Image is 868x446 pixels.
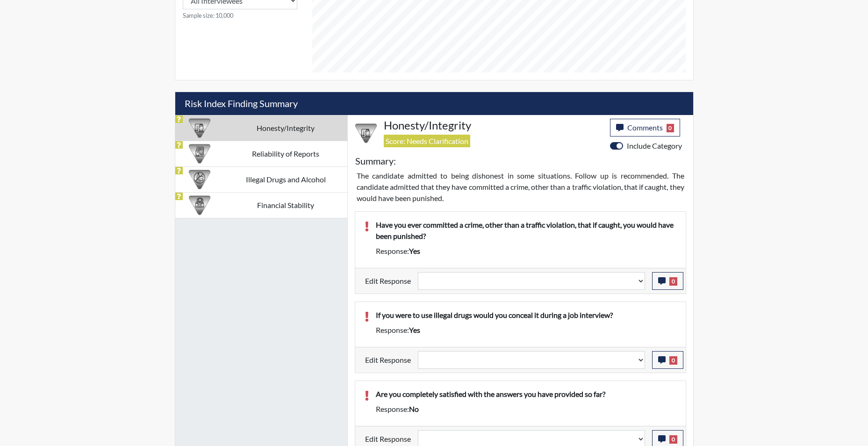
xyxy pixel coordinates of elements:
[224,115,347,141] td: Honesty/Integrity
[189,169,210,190] img: CATEGORY%20ICON-12.0f6f1024.png
[357,170,684,204] p: The candidate admitted to being dishonest in some situations. Follow up is recommended. The candi...
[669,435,677,444] span: 0
[409,246,420,255] span: yes
[669,356,677,365] span: 0
[652,351,683,369] button: 0
[376,309,676,321] p: If you were to use illegal drugs would you conceal it during a job interview?
[627,123,663,132] span: Comments
[224,141,347,166] td: Reliability of Reports
[189,194,210,216] img: CATEGORY%20ICON-08.97d95025.png
[369,324,683,336] div: Response:
[369,245,683,257] div: Response:
[355,122,377,144] img: CATEGORY%20ICON-11.a5f294f4.png
[183,11,297,20] small: Sample size: 10,000
[365,351,411,369] label: Edit Response
[610,119,681,137] button: Comments0
[384,135,470,147] span: Score: Needs Clarification
[409,404,419,413] span: no
[224,166,347,192] td: Illegal Drugs and Alcohol
[411,351,652,369] div: Update the test taker's response, the change might impact the score
[667,124,674,132] span: 0
[365,272,411,290] label: Edit Response
[409,325,420,334] span: yes
[189,117,210,139] img: CATEGORY%20ICON-11.a5f294f4.png
[355,155,396,166] h5: Summary:
[669,277,677,286] span: 0
[411,272,652,290] div: Update the test taker's response, the change might impact the score
[627,140,682,151] label: Include Category
[189,143,210,165] img: CATEGORY%20ICON-20.4a32fe39.png
[384,119,603,132] h4: Honesty/Integrity
[175,92,693,115] h5: Risk Index Finding Summary
[224,192,347,218] td: Financial Stability
[369,403,683,415] div: Response:
[652,272,683,290] button: 0
[376,219,676,242] p: Have you ever committed a crime, other than a traffic violation, that if caught, you would have b...
[376,388,676,400] p: Are you completely satisfied with the answers you have provided so far?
